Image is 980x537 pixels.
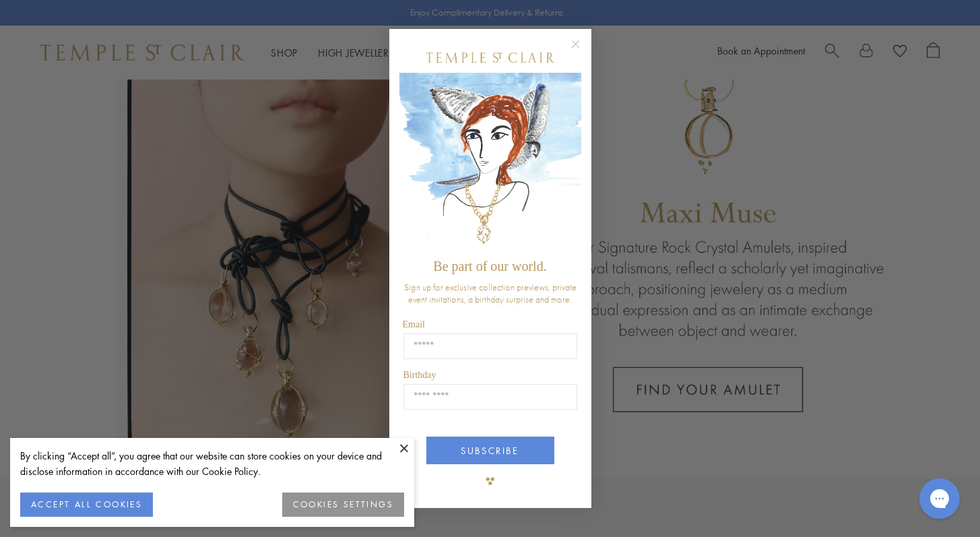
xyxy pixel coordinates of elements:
[913,474,967,524] iframe: Gorgias live chat messenger
[403,370,436,380] span: Birthday
[426,53,554,63] img: Temple St. Clair
[426,437,554,464] button: SUBSCRIBE
[477,468,504,495] img: TSC
[403,319,425,329] span: Email
[399,73,581,253] img: c4a9eb12-d91a-4d4a-8ee0-386386f4f338.jpeg
[404,281,577,305] span: Sign up for exclusive collection previews, private event invitations, a birthday surprise and more.
[574,42,591,59] button: Close dialog
[282,493,404,517] button: COOKIES SETTINGS
[433,259,546,274] span: Be part of our world.
[403,334,577,359] input: Email
[20,493,153,517] button: ACCEPT ALL COOKIES
[20,448,404,479] div: By clicking “Accept all”, you agree that our website can store cookies on your device and disclos...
